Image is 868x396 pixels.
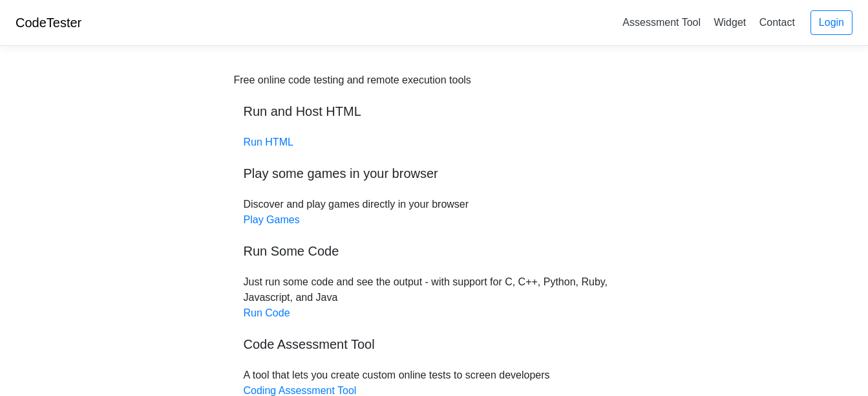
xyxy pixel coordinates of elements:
[244,243,625,259] h5: Run Some Code
[234,72,471,88] div: Free online code testing and remote execution tools
[244,166,625,181] h5: Play some games in your browser
[810,10,852,35] a: Login
[16,16,81,30] a: CodeTester
[244,137,293,148] a: Run HTML
[244,104,625,119] h5: Run and Host HTML
[244,336,625,352] h5: Code Assessment Tool
[754,12,800,33] a: Contact
[244,307,290,318] a: Run Code
[617,12,706,33] a: Assessment Tool
[708,12,751,33] a: Widget
[244,385,357,396] a: Coding Assessment Tool
[244,214,300,225] a: Play Games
